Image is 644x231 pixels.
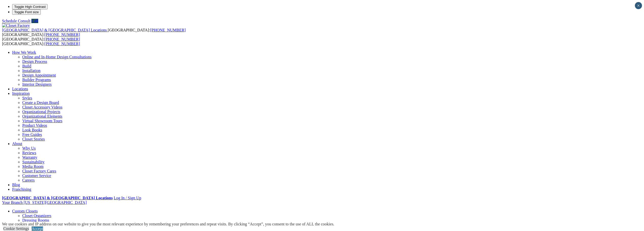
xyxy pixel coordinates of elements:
[14,5,46,9] span: Toggle High Contrast
[2,200,87,205] a: Your Branch [US_STATE][GEOGRAPHIC_DATA]
[22,164,44,169] a: Media Room
[2,28,186,37] span: [GEOGRAPHIC_DATA]: [GEOGRAPHIC_DATA]:
[150,28,185,32] a: [PHONE_NUMBER]
[22,214,51,218] a: Closet Organizers
[12,87,28,91] a: Locations
[2,28,108,32] a: [GEOGRAPHIC_DATA] & [GEOGRAPHIC_DATA] Locations
[3,226,29,231] a: Cookie Settings
[12,50,36,55] a: How We Work
[22,78,51,82] a: Builder Programs
[22,173,51,178] a: Customer Service
[45,32,80,37] a: [PHONE_NUMBER]
[22,137,45,141] a: Closet Stories
[22,151,36,155] a: Reviews
[22,128,42,132] a: Look Books
[45,42,80,46] a: [PHONE_NUMBER]
[12,209,38,213] a: Custom Closets
[22,82,52,86] a: Interior Designers
[2,200,23,205] span: Your Branch
[12,187,31,191] a: Franchising
[2,19,30,23] a: Schedule Consult
[22,119,63,123] a: Virtual Showroom Tours
[2,196,113,200] a: [GEOGRAPHIC_DATA] & [GEOGRAPHIC_DATA] Locations
[22,68,40,73] a: Installation
[24,200,87,205] span: [US_STATE][GEOGRAPHIC_DATA]
[22,100,59,105] a: Create a Design Board
[22,169,56,173] a: Closet Factory Cares
[12,183,20,187] a: Blog
[32,226,43,231] a: Accept
[2,222,334,226] div: We use cookies and IP address on our website to give you the most relevant experience by remember...
[114,196,141,200] a: Log In / Sign Up
[22,132,42,137] a: Free Guides
[22,155,37,159] a: Warranty
[22,123,47,128] a: Product Videos
[12,9,41,15] button: Toggle Font size
[22,218,49,222] a: Dressing Rooms
[12,141,22,146] a: About
[22,59,47,64] a: Design Process
[22,110,60,114] a: Organizational Projects
[22,146,36,150] a: Why Us
[12,4,48,9] button: Toggle High Contrast
[45,37,80,41] a: [PHONE_NUMBER]
[22,114,62,118] a: Organizational Elements
[22,178,35,182] a: Careers
[2,28,107,32] span: [GEOGRAPHIC_DATA] & [GEOGRAPHIC_DATA] Locations
[22,96,32,100] a: Styles
[2,37,80,46] span: [GEOGRAPHIC_DATA]: [GEOGRAPHIC_DATA]:
[14,10,39,14] span: Toggle Font size
[22,55,92,59] a: Online and In-Home Design Consultations
[22,64,31,68] a: Build
[2,23,30,28] img: Closet Factory
[635,2,642,9] button: Close
[22,160,45,164] a: Sustainability
[31,19,38,23] a: Call
[22,105,63,109] a: Closet Accessory Videos
[22,73,56,77] a: Design Appointment
[12,91,30,96] a: Inspiration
